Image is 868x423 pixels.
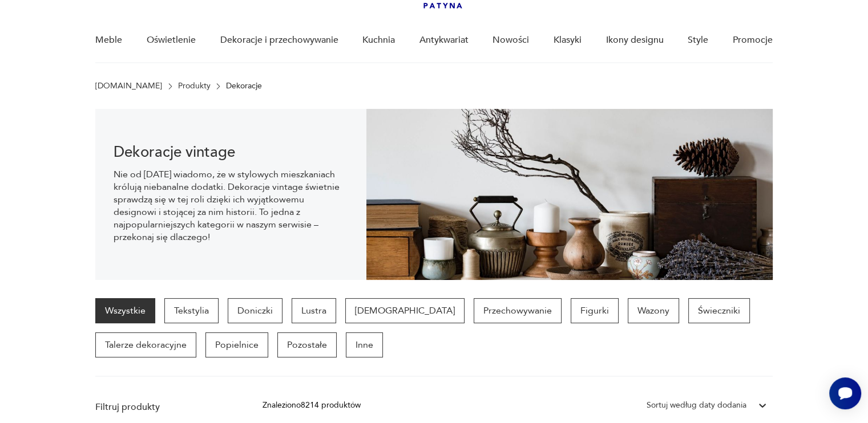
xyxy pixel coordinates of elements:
a: Doniczki [228,298,282,323]
a: Popielnice [205,332,268,357]
a: Style [688,18,708,62]
a: Świeczniki [688,298,750,323]
a: Przechowywanie [474,298,562,323]
p: Dekoracje [226,82,262,91]
img: 3afcf10f899f7d06865ab57bf94b2ac8.jpg [366,109,773,280]
a: Oświetlenie [147,18,196,62]
a: Figurki [571,298,619,323]
a: Dekoracje i przechowywanie [220,18,338,62]
a: [DOMAIN_NAME] [95,82,162,91]
a: Produkty [178,82,211,91]
a: Antykwariat [419,18,469,62]
a: Tekstylia [164,298,219,323]
iframe: Smartsupp widget button [829,377,861,409]
a: Nowości [492,18,529,62]
a: Wszystkie [95,298,155,323]
a: Kuchnia [362,18,395,62]
div: Sortuj według daty dodania [647,399,746,412]
a: Meble [95,18,122,62]
a: Wazony [628,298,679,323]
p: Nie od [DATE] wiadomo, że w stylowych mieszkaniach królują niebanalne dodatki. Dekoracje vintage ... [114,168,348,243]
a: Promocje [733,18,773,62]
p: Filtruj produkty [95,401,235,413]
a: Lustra [292,298,336,323]
a: Pozostałe [277,332,337,357]
div: Znaleziono 8214 produktów [263,399,361,412]
a: Talerze dekoracyjne [95,332,196,357]
a: [DEMOGRAPHIC_DATA] [345,298,465,323]
a: Inne [346,332,383,357]
h1: Dekoracje vintage [114,145,348,159]
a: Klasyki [554,18,582,62]
a: Ikony designu [605,18,663,62]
